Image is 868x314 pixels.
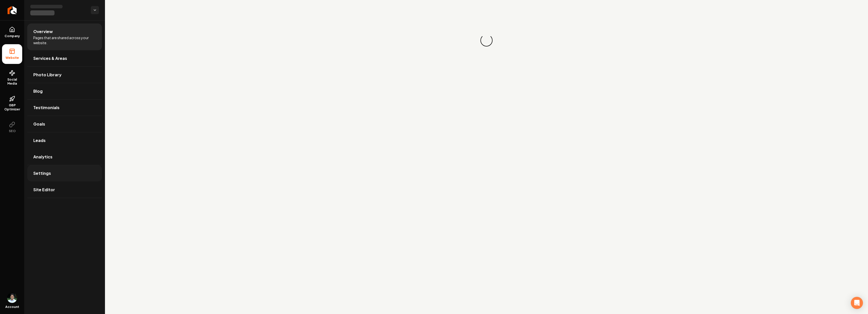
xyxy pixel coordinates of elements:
[33,154,52,160] span: Analytics
[27,132,102,149] a: Leads
[33,187,55,193] span: Site Editor
[2,92,22,115] a: GBP Optimizer
[27,182,102,198] a: Site Editor
[33,88,43,94] span: Blog
[27,165,102,181] a: Settings
[33,170,51,176] span: Settings
[33,121,45,127] span: Goals
[33,35,96,45] span: Pages that are shared across your website.
[33,105,60,111] span: Testimonials
[7,293,17,303] img: Arwin Rahmatpanah
[2,78,22,86] span: Social Media
[27,83,102,99] a: Blog
[27,116,102,132] a: Goals
[5,305,19,309] span: Account
[7,129,18,133] span: SEO
[33,137,46,143] span: Leads
[27,67,102,83] a: Photo Library
[27,149,102,165] a: Analytics
[4,56,21,60] span: Website
[2,117,22,137] button: SEO
[27,100,102,116] a: Testimonials
[8,6,17,14] img: Rebolt Logo
[2,66,22,90] a: Social Media
[3,34,22,38] span: Company
[7,293,17,303] button: Open user button
[480,34,493,46] div: Loading
[33,72,62,78] span: Photo Library
[27,50,102,66] a: Services & Areas
[2,103,22,111] span: GBP Optimizer
[33,29,53,35] span: Overview
[33,55,67,61] span: Services & Areas
[851,297,863,309] div: Open Intercom Messenger
[2,22,22,42] a: Company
